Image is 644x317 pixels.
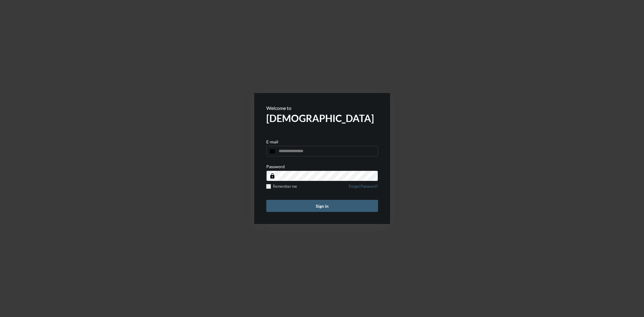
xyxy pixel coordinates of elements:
[349,184,378,192] a: Forgot Password?
[266,139,278,144] p: E-mail
[266,200,378,212] button: Sign in
[266,184,297,189] label: Remember me
[266,112,378,124] h2: [DEMOGRAPHIC_DATA]
[266,164,285,169] p: Password
[266,105,378,111] p: Welcome to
